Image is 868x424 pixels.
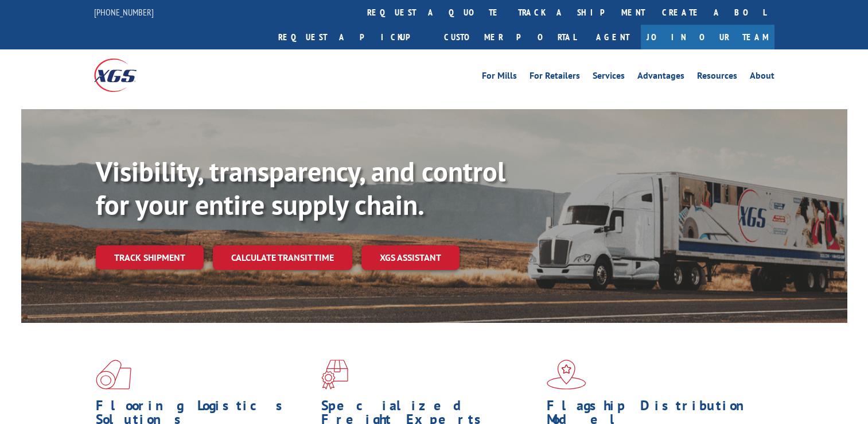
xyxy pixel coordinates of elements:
img: xgs-icon-total-supply-chain-intelligence-red [96,360,131,390]
a: Join Our Team [641,25,774,49]
a: About [750,71,774,84]
a: XGS ASSISTANT [361,245,460,270]
a: Resources [697,71,737,84]
a: Request a pickup [270,25,435,49]
a: Advantages [637,71,684,84]
a: Agent [585,25,641,49]
a: [PHONE_NUMBER] [94,6,154,18]
a: Track shipment [96,245,204,269]
a: Services [593,71,625,84]
a: For Mills [482,71,517,84]
a: For Retailers [530,71,580,84]
b: Visibility, transparency, and control for your entire supply chain. [96,153,505,222]
img: xgs-icon-flagship-distribution-model-red [547,360,586,390]
img: xgs-icon-focused-on-flooring-red [321,360,348,390]
a: Customer Portal [435,25,585,49]
a: Calculate transit time [213,245,352,270]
